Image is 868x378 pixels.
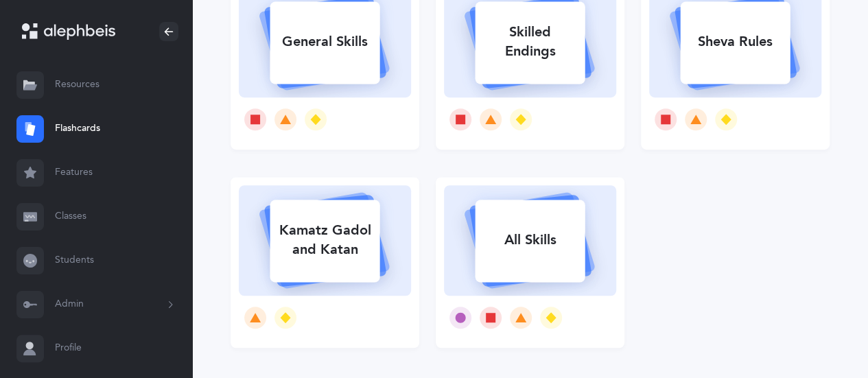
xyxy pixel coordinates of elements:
div: Skilled Endings [475,14,585,69]
div: General Skills [270,24,379,60]
div: Kamatz Gadol and Katan [270,213,379,268]
div: Sheva Rules [680,24,790,60]
iframe: Drift Widget Chat Controller [799,309,852,362]
div: All Skills [475,222,585,258]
